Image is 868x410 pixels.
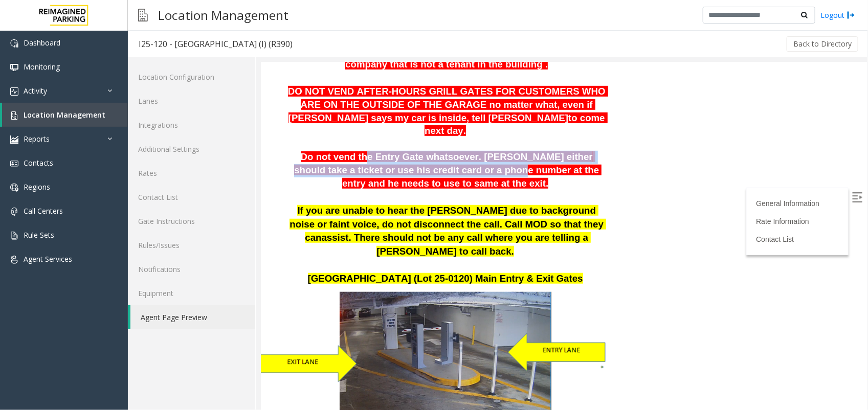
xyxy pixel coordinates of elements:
[24,206,63,216] span: Call Centers
[24,62,60,72] span: Monitoring
[61,170,88,180] span: assist
[128,89,255,113] a: Lanes
[128,185,255,209] a: Contact List
[24,110,105,120] span: Location Management
[130,305,255,329] a: Agent Page Preview
[138,3,148,28] img: pageIcon
[24,86,47,96] span: Activity
[24,38,60,48] span: Dashboard
[246,270,346,312] img: Text Box
[139,37,293,51] div: I25-120 - [GEOGRAPHIC_DATA] (I) (R390)
[10,135,18,144] img: 'icon'
[847,10,855,20] img: logout
[47,211,322,221] span: [GEOGRAPHIC_DATA] (Lot 25-0120) Main Entry & Exit Gates
[24,254,72,264] span: Agent Services
[787,36,858,52] button: Back to Directory
[2,103,128,127] a: Location Management
[128,209,255,233] a: Gate Instructions
[591,130,602,140] img: Open/Close Sidebar Menu
[10,256,18,264] img: 'icon'
[10,111,18,120] img: 'icon'
[128,257,255,281] a: Notifications
[128,113,255,137] a: Integrations
[128,233,255,257] a: Rules/Issues
[87,170,330,194] span: . There should not be any call where you are telling a [PERSON_NAME] to call back.
[10,160,18,168] img: 'icon'
[10,232,18,240] img: 'icon'
[10,184,18,192] img: 'icon'
[24,230,54,240] span: Rule Sets
[33,89,341,126] span: Do not vend the Entry Gate whatsoever. [PERSON_NAME] either should take a ticket or use his credi...
[128,281,255,305] a: Equipment
[27,24,347,60] span: DO NOT VEND AFTER-HOURS GRILL GATES FOR CUSTOMERS WHO ARE ON THE OUTSIDE OF THE GARAGE no matter ...
[10,39,18,48] img: 'icon'
[820,10,855,20] a: Logout
[495,137,559,145] a: General Information
[24,158,53,168] span: Contacts
[10,208,18,216] img: 'icon'
[128,161,255,185] a: Rates
[128,65,255,89] a: Location Configuration
[24,182,50,192] span: Regions
[24,134,50,144] span: Reports
[29,143,345,180] span: If you are unable to hear the [PERSON_NAME] due to background noise or faint voice, do not discon...
[153,3,294,28] h3: Location Management
[128,137,255,161] a: Additional Settings
[495,155,548,163] a: Rate Information
[495,173,533,181] a: Contact List
[10,63,18,72] img: 'icon'
[10,87,18,96] img: 'icon'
